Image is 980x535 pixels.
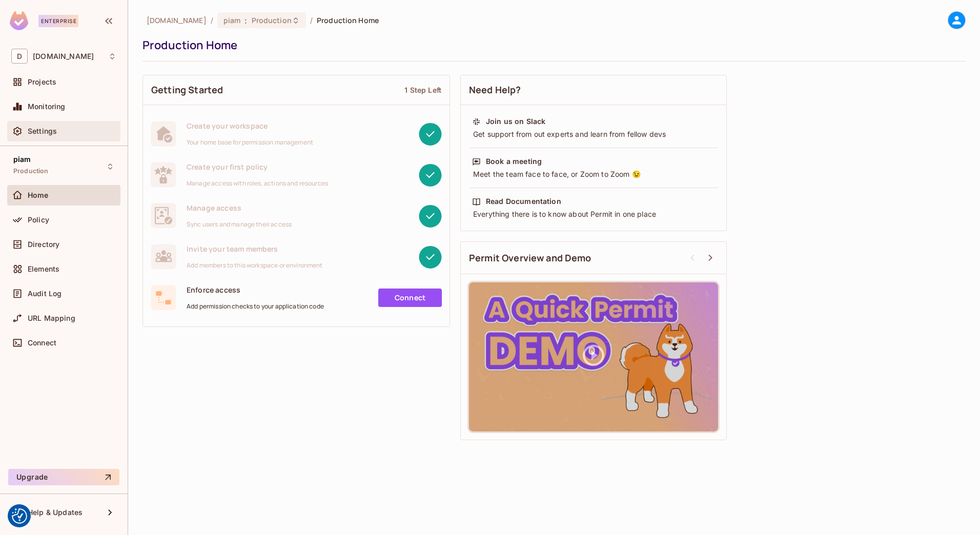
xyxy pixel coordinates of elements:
div: Meet the team face to face, or Zoom to Zoom 😉 [472,169,715,179]
span: Enforce access [187,285,324,295]
div: Join us on Slack [486,116,545,127]
span: Workspace: datev.de [33,52,94,60]
span: Need Help? [469,84,521,96]
img: SReyMgAAAABJRU5ErkJggg== [10,11,28,30]
img: Revisit consent button [12,508,27,524]
div: Book a meeting [486,156,542,167]
span: Policy [28,216,49,224]
span: Production Home [317,15,379,25]
span: Production [13,167,49,175]
span: Create your workspace [187,121,313,131]
span: Add permission checks to your application code [187,302,324,311]
span: Elements [28,265,59,273]
span: piam [223,15,241,25]
div: Get support from out experts and learn from fellow devs [472,129,715,139]
button: Upgrade [8,469,119,485]
span: Permit Overview and Demo [469,252,591,264]
span: Monitoring [28,102,66,111]
span: Production [252,15,292,25]
div: Production Home [142,37,961,53]
span: : [244,16,248,25]
span: Home [28,191,49,199]
span: piam [13,155,31,163]
span: URL Mapping [28,314,75,322]
span: Connect [28,339,56,347]
span: D [11,49,28,64]
span: Add members to this workspace or environment [187,261,323,270]
div: Everything there is to know about Permit in one place [472,209,715,219]
span: Sync users and manage their access [187,220,292,229]
span: Invite your team members [187,244,323,254]
span: Your home base for permission management [187,138,313,147]
span: Projects [28,78,56,86]
a: Connect [378,289,442,307]
li: / [310,15,313,25]
button: Consent Preferences [12,508,27,524]
span: Manage access with roles, actions and resources [187,179,328,188]
span: Create your first policy [187,162,328,172]
span: Manage access [187,203,292,213]
span: Getting Started [151,84,223,96]
li: / [211,15,213,25]
span: Settings [28,127,57,135]
span: Directory [28,240,59,249]
div: Enterprise [38,15,78,27]
span: Audit Log [28,290,62,298]
div: Read Documentation [486,196,561,207]
span: the active workspace [147,15,207,25]
div: 1 Step Left [404,85,441,95]
span: Help & Updates [28,508,83,517]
